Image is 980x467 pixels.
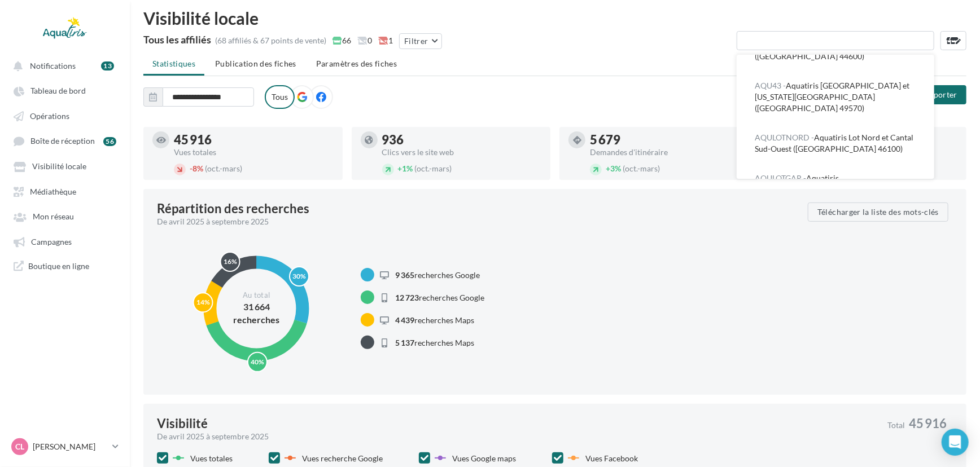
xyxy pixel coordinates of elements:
span: Total [887,421,905,429]
span: AQULOTGAR - [755,173,806,183]
a: Médiathèque [7,181,123,201]
div: Répartition des recherches [157,202,309,215]
span: Boîte de réception [30,136,95,146]
button: Exporter [916,85,966,104]
span: 3% [606,164,621,173]
div: 56 [103,137,116,146]
button: AQULOTNORD -Aquatiris Lot Nord et Cantal Sud-Ouest ([GEOGRAPHIC_DATA] 46100) [737,123,934,164]
span: Vues Google maps [452,453,516,463]
span: Médiathèque [30,187,76,196]
span: Publication des fiches [215,59,296,68]
span: Visibilité locale [32,162,86,171]
span: Aquatiris [GEOGRAPHIC_DATA] et [US_STATE][GEOGRAPHIC_DATA] ([GEOGRAPHIC_DATA] 49570) [755,81,909,113]
span: Aquatiris [GEOGRAPHIC_DATA] (Barbaste 47230) [755,173,897,194]
span: (oct.-mars) [205,164,242,173]
div: Tous les affiliés [143,34,211,45]
a: Opérations [7,105,123,126]
span: 1% [398,164,413,173]
button: AQU43 -Aquatiris [GEOGRAPHIC_DATA] et [US_STATE][GEOGRAPHIC_DATA] ([GEOGRAPHIC_DATA] 49570) [737,71,934,123]
div: 936 [382,134,542,146]
a: Boutique en ligne [7,256,123,276]
span: - [190,164,193,173]
span: AQU43 - [755,81,786,90]
span: AQULOTNORD - [755,133,814,142]
div: Demandes d'itinéraire [590,148,750,156]
a: Visibilité locale [7,156,123,176]
div: De avril 2025 à septembre 2025 [157,216,799,227]
span: 9 365 [396,270,415,280]
a: Mon réseau [7,206,123,226]
button: Filtrer [399,33,442,49]
span: 66 [333,35,351,46]
span: recherches Maps [396,338,475,347]
span: Tableau de bord [30,86,86,96]
span: Boutique en ligne [28,261,89,271]
button: Télécharger la liste des mots-clés [808,202,948,222]
span: recherches Google [396,293,485,302]
span: 4 439 [396,315,415,325]
span: Vues recherche Google [302,453,383,463]
div: Vues totales [174,148,334,156]
div: 13 [101,61,114,71]
div: 45 916 [174,134,334,146]
div: Visibilité [157,417,208,430]
button: Notifications 13 [7,55,119,76]
a: Boîte de réception 56 [7,130,123,151]
label: Tous [265,85,295,109]
span: 1 [378,35,393,46]
span: 0 [357,35,372,46]
span: 8% [190,164,203,173]
a: CL [PERSON_NAME] [9,436,121,457]
a: Tableau de bord [7,80,123,100]
span: Vues totales [190,453,233,463]
div: De avril 2025 à septembre 2025 [157,431,878,442]
span: 45 916 [909,417,947,430]
span: + [398,164,403,173]
span: Campagnes [31,237,72,246]
a: Campagnes [7,231,123,252]
span: Mon réseau [33,212,74,222]
span: Aquatiris Lot Nord et Cantal Sud-Ouest ([GEOGRAPHIC_DATA] 46100) [755,133,913,153]
span: (oct.-mars) [415,164,452,173]
div: Clics vers le site web [382,148,542,156]
span: 12 723 [396,293,419,302]
button: AQULOTGAR -Aquatiris [GEOGRAPHIC_DATA] (Barbaste 47230) [737,164,934,204]
span: Vues Facebook [585,453,638,463]
span: Paramètres des fiches [316,59,397,68]
div: Open Intercom Messenger [942,429,969,456]
span: 5 137 [396,338,415,347]
span: Opérations [30,111,69,121]
div: 5 679 [590,134,750,146]
div: (68 affiliés & 67 points de vente) [215,35,326,46]
div: Visibilité locale [143,10,966,27]
span: recherches Maps [396,315,475,325]
span: + [606,164,610,173]
span: Notifications [30,61,76,71]
span: recherches Google [396,270,480,280]
span: (oct.-mars) [623,164,660,173]
p: [PERSON_NAME] [33,441,108,452]
span: CL [15,441,24,452]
